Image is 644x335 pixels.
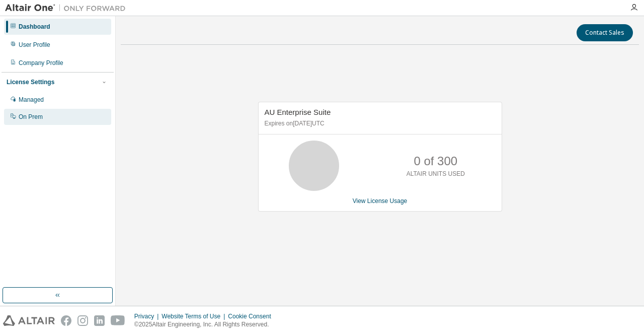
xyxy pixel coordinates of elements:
[162,312,228,320] div: Website Terms of Use
[407,170,465,178] p: ALTAIR UNITS USED
[77,315,88,326] img: instagram.svg
[19,23,50,31] div: Dashboard
[134,320,277,329] p: © 2025 Altair Engineering, Inc. All Rights Reserved.
[7,78,54,86] div: License Settings
[353,197,408,205] a: View License Usage
[61,315,71,326] img: facebook.svg
[19,59,63,67] div: Company Profile
[414,153,457,170] p: 0 of 300
[577,24,633,41] button: Contact Sales
[3,315,55,326] img: altair_logo.svg
[19,41,50,49] div: User Profile
[265,108,331,116] span: AU Enterprise Suite
[111,315,125,326] img: youtube.svg
[19,96,44,104] div: Managed
[94,315,105,326] img: linkedin.svg
[228,312,277,320] div: Cookie Consent
[265,119,493,128] p: Expires on [DATE] UTC
[134,312,162,320] div: Privacy
[5,3,131,13] img: Altair One
[19,113,43,121] div: On Prem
